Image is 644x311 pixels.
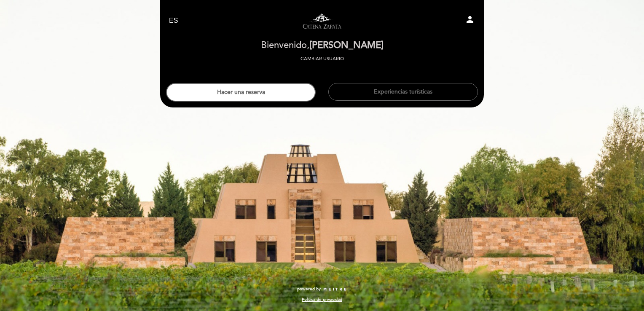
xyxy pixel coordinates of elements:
[297,286,321,292] span: powered by
[465,14,475,24] i: person
[309,40,384,51] span: [PERSON_NAME]
[465,14,475,27] button: person
[328,83,478,101] button: Experiencias turísticas
[297,286,347,292] a: powered by
[269,9,375,32] a: Visitas y degustaciones en La Pirámide
[302,297,342,303] a: Política de privacidad
[166,83,316,102] button: Hacer una reserva
[323,287,347,292] img: MEITRE
[261,40,384,51] h2: Bienvenido,
[298,55,346,63] button: Cambiar usuario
